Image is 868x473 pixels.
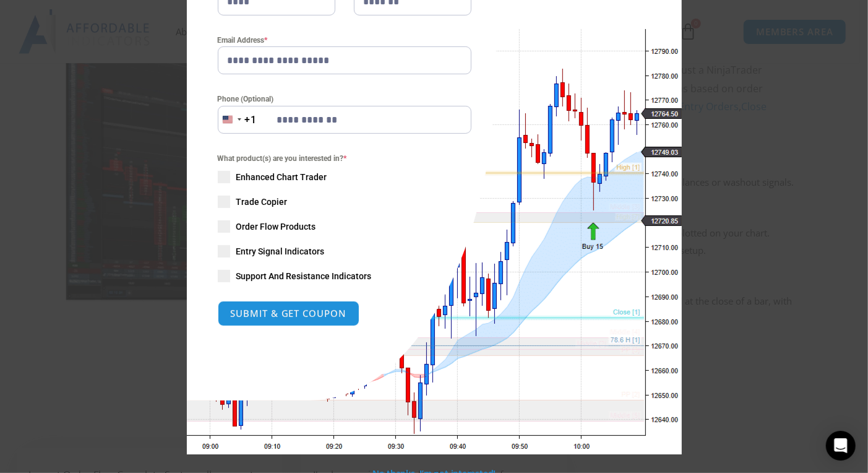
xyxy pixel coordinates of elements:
[218,196,471,208] label: Trade Copier
[218,245,471,258] label: Entry Signal Indicators
[236,245,325,258] span: Entry Signal Indicators
[236,270,372,282] span: Support And Resistance Indicators
[218,106,257,134] button: Selected country
[218,34,471,46] label: Email Address
[218,152,471,165] span: What product(s) are you interested in?
[826,431,856,461] div: Open Intercom Messenger
[218,171,471,183] label: Enhanced Chart Trader
[236,220,316,233] span: Order Flow Products
[218,270,471,282] label: Support And Resistance Indicators
[218,93,471,105] label: Phone (Optional)
[218,301,359,326] button: SUBMIT & GET COUPON
[236,196,288,208] span: Trade Copier
[245,112,257,128] div: +1
[236,171,327,183] span: Enhanced Chart Trader
[218,220,471,233] label: Order Flow Products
